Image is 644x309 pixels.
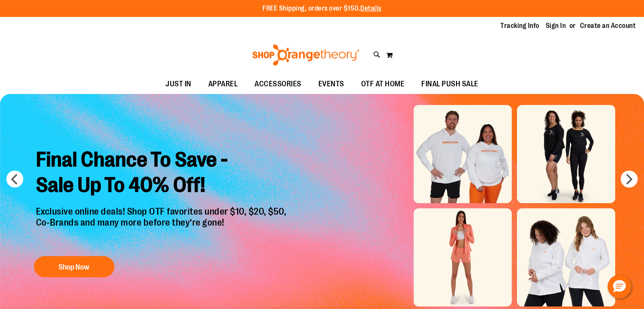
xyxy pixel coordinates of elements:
[30,141,295,206] h2: Final Chance To Save - Sale Up To 40% Off!
[30,206,295,248] p: Exclusive online deals! Shop OTF favorites under $10, $20, $50, Co-Brands and many more before th...
[621,171,638,188] button: next
[263,4,381,14] p: FREE Shipping, orders over $150.
[254,74,301,94] span: ACCESSORIES
[157,74,200,94] a: JUST IN
[246,74,310,94] a: ACCESSORIES
[361,74,405,94] span: OTF AT HOME
[608,275,631,298] button: Hello, have a question? Let’s chat.
[200,74,246,94] a: APPAREL
[251,44,361,66] img: Shop Orangetheory
[318,74,344,94] span: EVENTS
[546,21,566,30] a: Sign In
[208,74,238,94] span: APPAREL
[421,74,478,94] span: FINAL PUSH SALE
[6,171,23,188] button: prev
[580,21,636,30] a: Create an Account
[500,21,539,30] a: Tracking Info
[413,74,487,94] a: FINAL PUSH SALE
[353,74,413,94] a: OTF AT HOME
[310,74,353,94] a: EVENTS
[34,256,114,277] button: Shop Now
[360,5,381,12] a: Details
[166,74,191,94] span: JUST IN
